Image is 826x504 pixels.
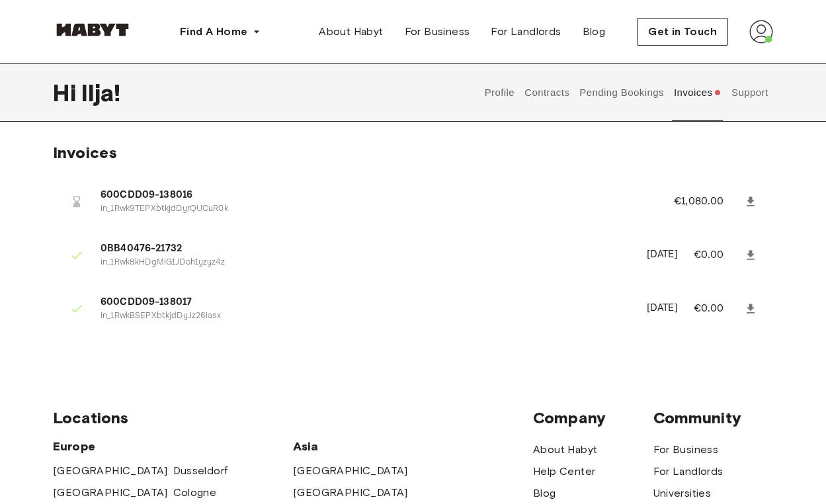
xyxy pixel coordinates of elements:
[523,63,571,122] button: Contracts
[647,247,678,263] p: [DATE]
[672,63,723,122] button: Invoices
[648,24,717,40] span: Get in Touch
[480,19,571,45] a: For Landlords
[308,19,393,45] a: About Habyt
[647,301,678,316] p: [DATE]
[533,485,556,501] a: Blog
[491,24,561,40] span: For Landlords
[653,464,723,480] a: For Landlords
[53,463,168,479] a: [GEOGRAPHIC_DATA]
[53,485,168,501] a: [GEOGRAPHIC_DATA]
[479,63,773,122] div: user profile tabs
[572,19,616,45] a: Blog
[729,63,770,122] button: Support
[101,188,642,203] span: 600CDD09-138016
[81,79,120,106] span: Ilja !
[653,485,712,501] a: Universities
[173,485,217,501] a: Cologne
[674,194,741,210] p: €1,080.00
[533,408,653,428] span: Company
[101,310,631,323] p: in_1RwkBSEPXbtkjdDyJz26Iasx
[319,24,383,40] span: About Habyt
[293,463,408,479] a: [GEOGRAPHIC_DATA]
[293,485,408,501] a: [GEOGRAPHIC_DATA]
[533,464,595,480] a: Help Center
[533,442,597,458] a: About Habyt
[405,24,470,40] span: For Business
[53,23,132,36] img: Habyt
[749,20,773,44] img: avatar
[53,143,117,162] span: Invoices
[583,24,606,40] span: Blog
[694,247,741,263] p: €0.00
[53,408,533,428] span: Locations
[637,18,728,46] button: Get in Touch
[173,463,228,479] a: Dusseldorf
[169,19,271,45] button: Find A Home
[101,203,642,216] p: in_1Rwk9TEPXbtkjdDyrQUCuR0k
[101,241,631,257] span: 0BB40476-21732
[483,63,516,122] button: Profile
[694,301,741,317] p: €0.00
[394,19,481,45] a: For Business
[653,442,719,458] a: For Business
[53,79,81,106] span: Hi
[101,257,631,269] p: in_1Rwk8kHDgMiG1JDoh1yzyz4z
[180,24,247,40] span: Find A Home
[53,439,293,454] span: Europe
[653,408,774,428] span: Community
[101,295,631,310] span: 600CDD09-138017
[293,439,413,454] span: Asia
[578,63,666,122] button: Pending Bookings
